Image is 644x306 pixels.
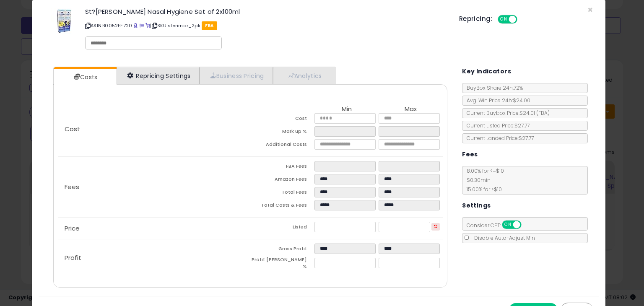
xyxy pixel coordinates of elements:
a: BuyBox page [133,22,138,29]
span: ON [503,221,513,228]
th: Min [314,106,379,113]
span: FBA [202,21,217,30]
span: Avg. Win Price 24h: $24.00 [462,97,530,104]
td: Gross Profit [250,244,314,257]
span: Current Buybox Price: [462,109,550,117]
td: Mark up % [250,126,314,139]
td: Total Fees [250,187,314,200]
span: 8.00 % for <= $10 [462,167,504,193]
a: All offer listings [140,22,144,29]
span: ON [499,16,509,23]
h3: St?[PERSON_NAME] Nasal Hygiene Set of 2x100ml [85,8,447,15]
h5: Repricing: [459,16,493,22]
a: Business Pricing [200,67,273,84]
td: Profit [PERSON_NAME] % [250,257,314,272]
h5: Key Indicators [462,66,511,77]
span: OFF [520,221,534,228]
p: Price [58,225,250,232]
span: 15.00 % for > $10 [462,186,502,193]
span: BuyBox Share 24h: 72% [462,84,523,91]
span: Current Landed Price: $27.77 [462,135,534,142]
span: Disable Auto-Adjust Min [470,234,535,241]
a: Repricing Settings [117,67,200,84]
p: Cost [58,126,250,132]
td: Listed [250,222,314,235]
span: Consider CPT: [462,222,532,229]
td: Additional Costs [250,139,314,152]
a: Analytics [273,67,335,84]
td: Cost [250,113,314,126]
span: Current Listed Price: $27.77 [462,122,530,129]
a: Your listing only [145,22,150,29]
h5: Settings [462,200,491,211]
a: Costs [54,69,116,86]
p: Fees [58,184,250,190]
td: FBA Fees [250,161,314,174]
th: Max [379,106,443,113]
span: OFF [516,16,529,23]
img: 51Gb49EHRSL._SL60_.jpg [51,8,76,34]
td: Total Costs & Fees [250,200,314,213]
span: $0.30 min [462,176,491,184]
span: × [587,4,593,16]
p: ASIN: B0052EF720 | SKU: sterimar_2pk [85,19,447,32]
h5: Fees [462,149,478,160]
p: Profit [58,254,250,261]
span: ( FBA ) [536,109,550,117]
span: $24.01 [519,109,550,117]
td: Amazon Fees [250,174,314,187]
